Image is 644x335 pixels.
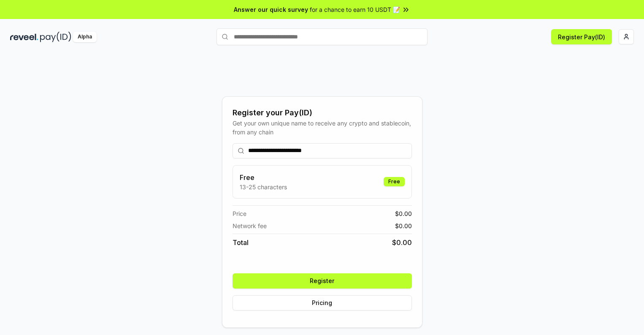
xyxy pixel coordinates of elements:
[40,32,71,42] img: pay_id
[395,209,412,218] span: $ 0.00
[10,32,38,42] img: reveel_dark
[551,29,612,44] button: Register Pay(ID)
[233,221,267,230] span: Network fee
[395,221,412,230] span: $ 0.00
[392,237,412,248] span: $ 0.00
[310,5,400,14] span: for a chance to earn 10 USDT 📝
[384,177,405,186] div: Free
[240,182,287,191] p: 13-25 characters
[233,107,412,119] div: Register your Pay(ID)
[234,5,308,14] span: Answer our quick survey
[233,119,412,136] div: Get your own unique name to receive any crypto and stablecoin, from any chain
[233,295,412,310] button: Pricing
[233,237,249,248] span: Total
[73,32,97,42] div: Alpha
[233,209,246,218] span: Price
[240,172,287,182] h3: Free
[233,273,412,289] button: Register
